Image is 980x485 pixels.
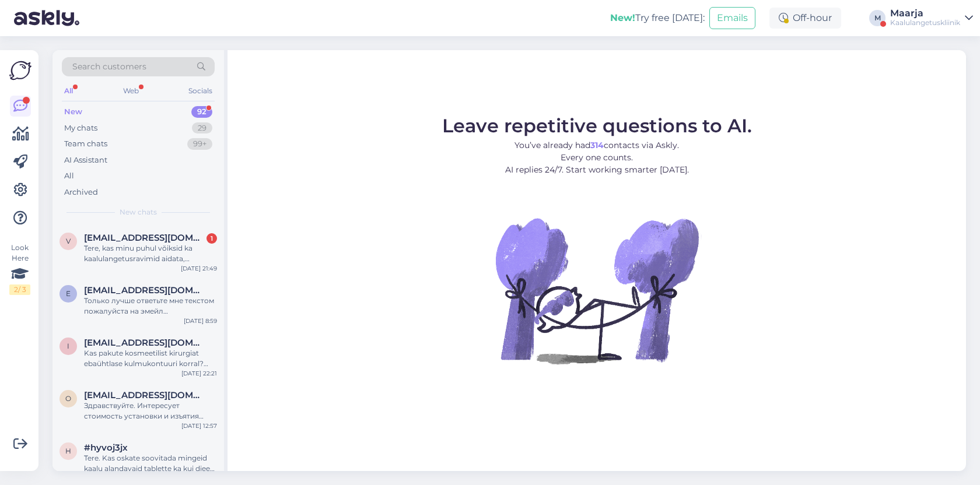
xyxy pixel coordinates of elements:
div: Team chats [64,138,107,150]
div: Здравствуйте. Интересует стоимость установки и изъятия внутрижелудочного баллона. [84,400,217,421]
div: 2 / 3 [9,284,30,295]
span: #hyvoj3jx [84,442,128,453]
span: e [66,289,71,298]
div: M [869,10,885,26]
button: Emails [709,7,755,29]
span: i [67,342,69,350]
b: New! [610,12,635,23]
div: [DATE] 22:21 [181,369,217,378]
span: o [65,394,71,403]
div: 92 [191,106,212,118]
img: Askly Logo [9,59,32,82]
div: New [64,106,82,118]
span: ilumetsroven@gmail.com [84,338,205,348]
span: v [66,237,71,245]
div: 29 [192,122,212,134]
div: All [64,170,74,182]
p: You’ve already had contacts via Askly. Every one counts. AI replies 24/7. Start working smarter [... [442,139,752,176]
div: Tere. Kas oskate soovitada mingeid kaalu alandavaid tablette ka kui dieeti pean. Või mingit teed ... [84,453,217,474]
div: Только лучше ответьте мне текстом пожалуйста на эмейл [EMAIL_ADDRESS][DOMAIN_NAME] или смс , а то... [84,296,217,317]
div: 1 [206,233,217,244]
div: 99+ [187,138,212,150]
div: [DATE] 21:49 [181,264,217,273]
span: Search customers [72,61,146,73]
span: New chats [120,207,157,217]
div: Off-hour [769,8,841,29]
div: Try free [DATE]: [610,11,705,25]
div: Look Here [9,242,30,295]
b: 314 [590,140,604,150]
div: [DATE] 12:57 [181,421,217,430]
a: MaarjaKaalulangetuskliinik [890,9,973,27]
div: My chats [64,122,97,134]
span: h [65,447,71,455]
div: Socials [186,83,215,99]
span: explose2@inbox.lv [84,285,205,296]
div: Web [121,83,141,99]
div: Maarja [890,9,960,18]
div: All [62,83,75,99]
span: Leave repetitive questions to AI. [442,114,752,137]
div: AI Assistant [64,154,107,166]
span: oksana300568@mail.ru [84,390,205,400]
span: veronikanahkur@gmail.com [84,233,205,243]
div: Kaalulangetuskliinik [890,18,960,27]
div: Kas pakute kosmeetilist kirurgiat ebaühtlase kulmukontuuri korral? Näiteks luutsemendi kasutamist? [84,348,217,369]
div: [DATE] 8:59 [184,317,217,325]
div: Archived [64,187,98,198]
div: Tere, kas minu puhul võiksid ka kaalulangetusravimid aidata, [PERSON_NAME] just hädas söögiisu su... [84,243,217,264]
img: No Chat active [492,185,702,395]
